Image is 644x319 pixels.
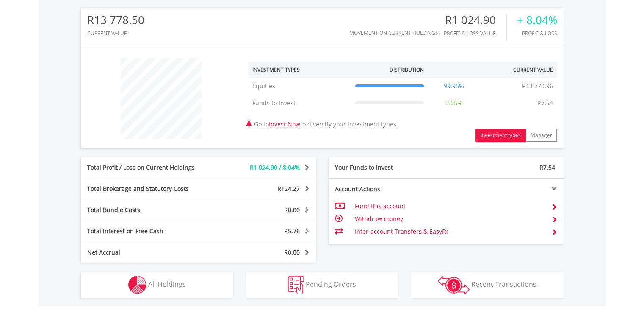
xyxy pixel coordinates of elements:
div: R13 778.50 [87,14,144,26]
td: Fund this account [354,200,544,213]
button: Investment types [475,129,526,142]
span: R1 024.90 / 8.04% [250,163,300,171]
div: Profit & Loss [517,31,557,36]
td: Funds to Invest [248,95,351,112]
span: All Holdings [148,280,186,289]
span: R0.00 [284,248,300,256]
div: R1 024.90 [444,14,506,26]
span: R0.00 [284,206,300,214]
div: Go to to diversify your investment types. [242,53,564,142]
td: Inter-account Transfers & EasyFx [354,225,544,238]
div: Net Accrual [81,248,218,257]
td: 0.05% [428,95,480,112]
img: transactions-zar-wht.png [438,276,470,294]
span: R7.54 [539,163,555,171]
button: Pending Orders [246,272,398,298]
td: R7.54 [533,95,557,112]
div: Movement on Current Holdings: [349,30,439,36]
div: Total Profit / Loss on Current Holdings [81,163,218,172]
div: Total Bundle Costs [81,206,218,214]
div: Distribution [390,66,424,73]
span: R5.76 [284,227,300,235]
span: R124.27 [277,185,300,193]
div: + 8.04% [517,14,557,26]
span: Pending Orders [306,280,356,289]
div: Total Brokerage and Statutory Costs [81,185,218,193]
a: Invest Now [269,120,300,128]
td: 99.95% [428,78,480,95]
div: CURRENT VALUE [87,31,144,36]
th: Current Value [480,62,557,78]
div: Your Funds to Invest [329,163,446,172]
img: holdings-wht.png [128,276,146,294]
button: Manager [525,129,557,142]
button: Recent Transactions [411,272,564,298]
img: pending_instructions-wht.png [288,276,304,294]
th: Investment Types [248,62,351,78]
td: Withdraw money [354,213,544,225]
div: Account Actions [329,185,446,193]
span: Recent Transactions [471,280,536,289]
div: Total Interest on Free Cash [81,227,218,235]
td: Equities [248,78,351,95]
button: All Holdings [81,272,233,298]
div: Profit & Loss Value [444,31,506,36]
td: R13 770.96 [518,78,557,95]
